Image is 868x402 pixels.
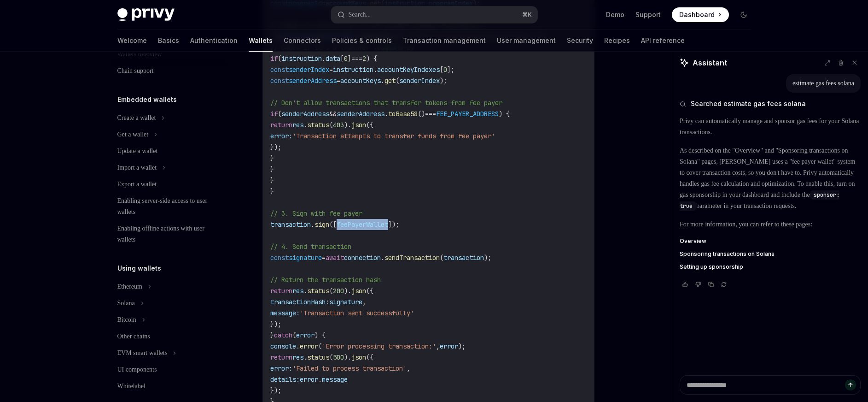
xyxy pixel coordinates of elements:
[322,254,326,262] span: =
[117,381,146,392] div: Whitelabel
[270,77,289,85] span: const
[270,287,292,295] span: return
[388,220,399,229] span: ]);
[567,30,593,52] a: Security
[679,10,715,19] span: Dashboard
[270,364,292,372] span: error:
[110,143,228,160] a: Update a wallet
[340,54,344,63] span: [
[110,126,228,143] button: Get a wallet
[792,79,854,88] div: estimate gas fees solana
[680,116,861,138] p: Privy can automatically manage and sponsor gas fees for your Solana transactions.
[289,65,329,74] span: senderIndex
[641,30,685,52] a: API reference
[680,237,861,245] a: Overview
[344,54,348,63] span: 0
[604,30,630,52] a: Recipes
[635,10,661,19] a: Support
[117,179,157,190] div: Export a wallet
[270,309,300,317] span: message:
[680,250,861,258] a: Sponsoring transactions on Solana
[292,331,296,339] span: (
[117,364,157,375] div: UI components
[292,132,495,140] span: 'Transaction attempts to transfer funds from fee payer'
[315,220,329,229] span: sign
[329,110,337,118] span: &&
[377,65,440,74] span: accountKeyIndexes
[117,348,168,359] div: EVM smart wallets
[497,30,556,52] a: User management
[296,342,300,350] span: .
[270,353,292,361] span: return
[718,280,729,289] button: Reload last chat
[329,353,333,361] span: (
[425,110,436,118] span: ===
[366,54,377,63] span: ) {
[190,30,238,52] a: Authentication
[418,110,425,118] span: ()
[693,57,727,68] span: Assistant
[292,364,407,372] span: 'Failed to process transaction'
[110,278,228,295] button: Ethereum
[117,146,158,157] div: Update a wallet
[117,281,142,292] div: Ethereum
[606,10,624,19] a: Demo
[322,342,436,350] span: 'Error processing transaction:'
[307,121,329,129] span: status
[337,110,384,118] span: senderAddress
[349,9,371,20] div: Search...
[281,54,322,63] span: instruction
[270,320,281,328] span: });
[117,94,177,105] h5: Embedded wallets
[270,132,292,140] span: error:
[270,331,274,339] span: }
[331,6,537,23] button: Search...⌘K
[440,65,443,74] span: [
[344,121,351,129] span: ).
[680,263,861,271] a: Setting up sponsorship
[117,298,135,309] div: Solana
[344,353,351,361] span: ).
[384,77,396,85] span: get
[499,110,510,118] span: ) {
[381,254,384,262] span: .
[278,110,281,118] span: (
[158,30,179,52] a: Basics
[373,65,377,74] span: .
[348,54,351,63] span: ]
[110,312,228,328] button: Bitcoin
[284,30,321,52] a: Connectors
[307,287,329,295] span: status
[270,65,289,74] span: const
[307,353,329,361] span: status
[351,54,362,63] span: ===
[117,8,175,21] img: dark logo
[484,254,491,262] span: );
[270,110,278,118] span: if
[680,219,861,230] p: For more information, you can refer to these pages:
[303,353,307,361] span: .
[303,287,307,295] span: .
[117,65,154,77] div: Chain support
[672,7,729,22] a: Dashboard
[440,254,443,262] span: (
[300,342,318,350] span: error
[680,145,861,212] p: As described on the "Overview" and "Sponsoring transactions on Solana" pages, [PERSON_NAME] uses ...
[366,287,373,295] span: ({
[693,280,704,289] button: Vote that response was not good
[117,223,222,245] div: Enabling offline actions with user wallets
[110,110,228,126] button: Create a wallet
[680,250,775,258] span: Sponsoring transactions on Solana
[440,77,447,85] span: );
[388,110,418,118] span: toBase58
[329,220,337,229] span: ([
[403,30,486,52] a: Transaction management
[436,342,440,350] span: ,
[337,77,340,85] span: =
[384,110,388,118] span: .
[736,7,751,22] button: Toggle dark mode
[329,65,333,74] span: =
[270,254,289,262] span: const
[680,280,691,289] button: Vote that response was good
[318,342,322,350] span: (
